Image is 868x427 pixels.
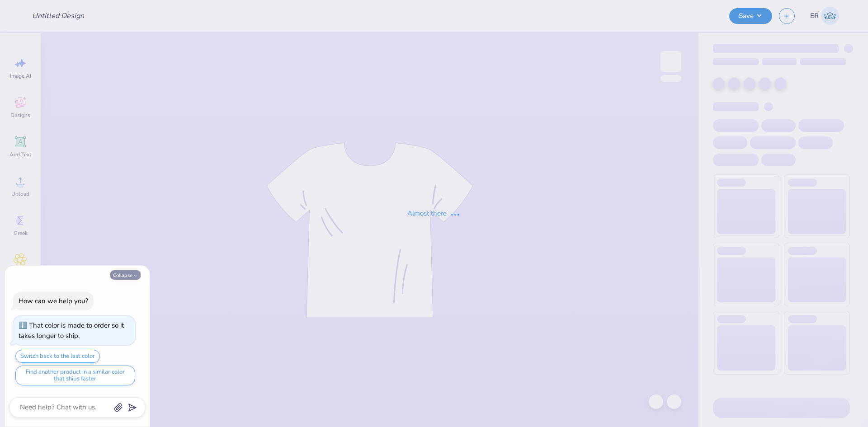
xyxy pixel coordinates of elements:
[19,321,124,340] div: That color is made to order so it takes longer to ship.
[110,270,141,280] button: Collapse
[15,366,135,385] button: Find another product in a similar color that ships faster
[407,208,461,219] div: Almost there
[19,296,88,305] div: How can we help you?
[15,350,100,363] button: Switch back to the last color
